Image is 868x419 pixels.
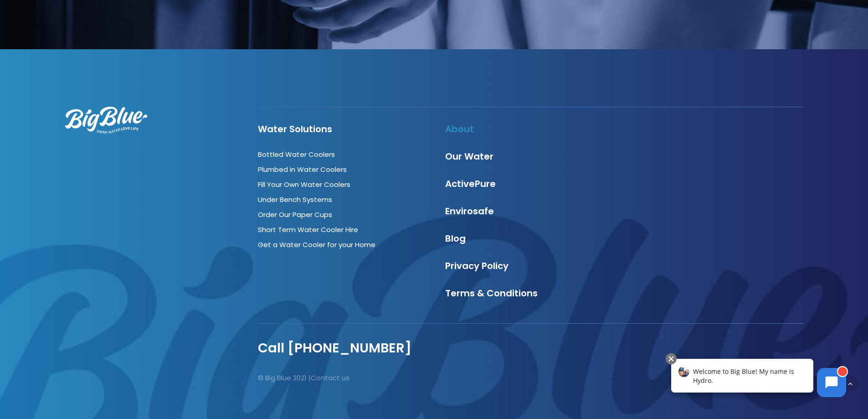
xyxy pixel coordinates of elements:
a: Short Term Water Cooler Hire [258,225,358,234]
img: Avatar [17,15,28,26]
span: Welcome to Big Blue! My name is Hydro. [31,16,133,33]
a: Call [PHONE_NUMBER] [258,339,411,357]
a: About [445,123,474,135]
a: Blog [445,232,466,245]
a: ActivePure [445,177,496,190]
a: Get a Water Cooler for your Home [258,240,375,249]
a: Privacy Policy [445,259,508,272]
iframe: Chatbot [662,352,855,406]
a: Bottled Water Coolers [258,150,335,159]
p: © Big Blue 2021 | [258,372,523,384]
a: Contact us [311,373,349,383]
a: Our Water [445,150,493,163]
a: Order Our Paper Cups [258,210,332,219]
h4: Water Solutions [258,124,429,134]
a: Under Bench Systems [258,195,332,204]
a: Plumbed in Water Coolers [258,165,347,174]
a: Fill Your Own Water Coolers [258,180,350,189]
a: Envirosafe [445,205,494,217]
a: Terms & Conditions [445,287,538,300]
